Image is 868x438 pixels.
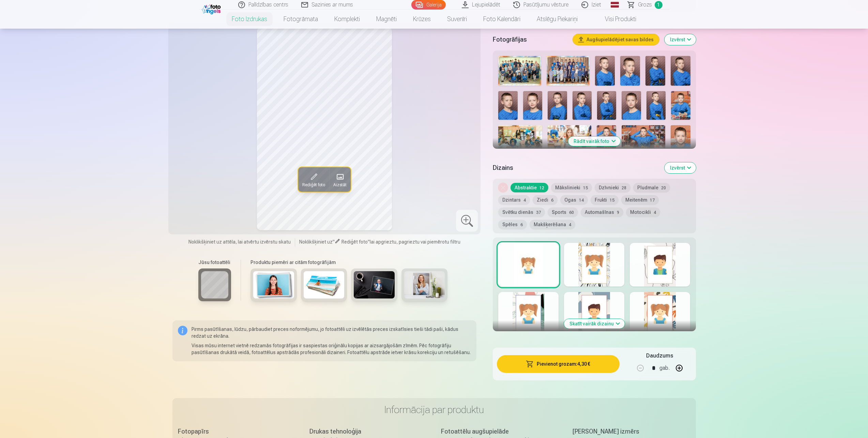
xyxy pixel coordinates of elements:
button: Automašīnas9 [581,207,623,217]
span: 4 [654,210,656,215]
span: 12 [539,186,544,190]
span: Rediģēt foto [341,239,368,245]
div: Fotopapīrs [178,427,296,436]
span: 9 [617,210,619,215]
span: " [333,239,335,245]
span: 14 [579,198,584,203]
span: 20 [661,186,666,190]
p: Visas mūsu internet vietnē redzamās fotogrāfijas ir saspiestas oriģinālu kopijas ar aizsargājošām... [192,342,471,356]
span: lai apgrieztu, pagrieztu vai piemērotu filtru [370,239,460,245]
a: Komplekti [326,10,368,29]
button: Svētku dienās37 [498,207,545,217]
button: Ziedi6 [533,195,558,205]
button: Aizstāt [329,167,351,192]
span: 15 [583,186,588,190]
span: 17 [650,198,655,203]
h5: Fotogrāfijas [493,35,567,44]
a: Foto kalendāri [475,10,529,29]
button: Rediģēt foto [298,167,329,192]
div: Drukas tehnoloģija [309,427,427,436]
span: 4 [523,198,526,203]
button: Pludmale20 [633,183,670,192]
span: 60 [569,210,574,215]
div: [PERSON_NAME] izmērs [573,427,690,436]
a: Magnēti [368,10,405,29]
button: Abstraktie12 [511,183,548,192]
button: Skatīt vairāk dizainu [564,319,625,328]
span: 1 [655,1,663,9]
span: 28 [622,186,626,190]
a: Fotogrāmata [275,10,326,29]
button: Augšupielādējiet savas bildes [573,34,659,45]
span: 37 [536,210,541,215]
span: Grozs [638,1,652,9]
span: 6 [551,198,553,203]
h6: Jūsu fotoattēli [198,259,231,266]
button: Motocikli4 [626,207,660,217]
a: Krūzes [405,10,439,29]
button: Spēles6 [498,220,527,229]
a: Foto izdrukas [224,10,275,29]
button: Rādīt vairāk foto [568,136,620,146]
a: Suvenīri [439,10,475,29]
span: 4 [569,222,571,227]
span: Rediģēt foto [302,182,325,188]
button: Mākslinieki15 [551,183,592,192]
button: Sports60 [548,207,578,217]
button: Izvērst [665,162,696,173]
button: Izvērst [665,34,696,45]
span: Noklikšķiniet uz attēla, lai atvērtu izvērstu skatu [188,238,291,245]
span: " [368,239,370,245]
button: Meitenēm17 [621,195,659,205]
span: Noklikšķiniet uz [299,239,333,245]
button: Frukti15 [591,195,619,205]
span: 6 [520,222,523,227]
img: /fa1 [202,3,223,14]
h6: Produktu piemēri ar citām fotogrāfijām [248,259,450,266]
span: 15 [610,198,614,203]
div: gab. [659,360,670,376]
span: Aizstāt [333,182,347,188]
button: Dzintars4 [498,195,530,205]
button: Pievienot grozam:4,30 € [497,355,619,373]
a: Atslēgu piekariņi [529,10,586,29]
h3: Informācija par produktu [178,404,690,416]
div: Fotoattēlu augšupielāde [441,427,559,436]
button: Dzīvnieki28 [595,183,630,192]
a: Visi produkti [586,10,644,29]
h5: Daudzums [646,352,673,360]
button: Ogas14 [560,195,588,205]
h5: Dizains [493,163,659,173]
p: Pirms pasūtīšanas, lūdzu, pārbaudiet preces noformējumu, jo fotoattēli uz izvēlētās preces izskat... [192,326,471,339]
button: Makšķerēšana4 [530,220,575,229]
